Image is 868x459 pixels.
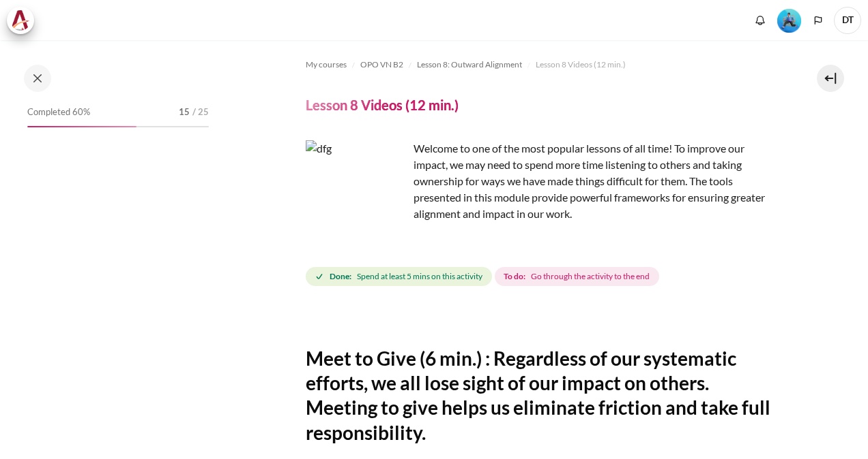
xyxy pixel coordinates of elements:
[417,59,522,71] span: Lesson 8: Outward Alignment
[192,106,209,119] span: / 25
[536,59,626,71] span: Lesson 8 Videos (12 min.)
[27,126,136,127] div: 60%
[306,264,662,289] div: Completion requirements for Lesson 8 Videos (12 min.)
[417,57,522,73] a: Lesson 8: Outward Alignment
[360,57,403,73] a: OPO VN B2
[306,140,771,222] p: Welcome to one of the most popular lessons of all time! To improve our impact, we may need to spe...
[531,270,650,283] span: Go through the activity to the end
[808,10,828,31] button: Languages
[834,7,861,34] span: DT
[536,57,626,73] a: Lesson 8 Videos (12 min.)
[11,10,30,31] img: Architeck
[179,106,190,119] span: 15
[777,9,801,33] img: Level #3
[306,54,771,76] nav: Navigation bar
[306,96,459,114] h4: Lesson 8 Videos (12 min.)
[504,270,525,283] strong: To do:
[357,270,482,283] span: Spend at least 5 mins on this activity
[772,7,807,33] a: Level #3
[750,10,770,31] div: Show notification window with no new notifications
[306,57,347,73] a: My courses
[306,59,347,71] span: My courses
[360,59,403,71] span: OPO VN B2
[777,7,801,33] div: Level #3
[834,7,861,34] a: User menu
[27,106,90,119] span: Completed 60%
[7,7,41,34] a: Architeck Architeck
[306,140,408,242] img: dfg
[306,346,771,445] h2: Meet to Give (6 min.) : Regardless of our systematic efforts, we all lose sight of our impact on ...
[330,270,351,283] strong: Done:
